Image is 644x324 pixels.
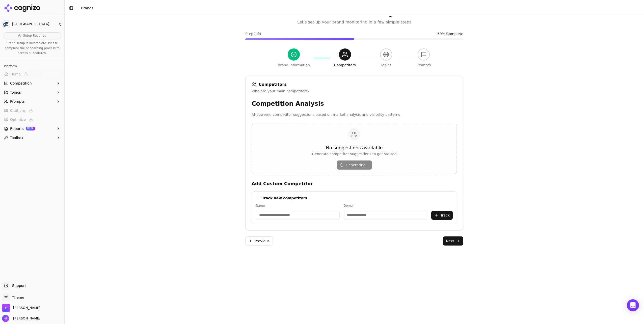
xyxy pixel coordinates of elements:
[10,135,23,140] span: Toolbox
[26,127,35,130] span: BETA
[344,204,427,208] label: Domain
[10,126,24,131] span: Reports
[13,306,40,310] span: Perrill
[443,236,463,246] button: Next
[23,34,46,38] span: Setup Required
[10,90,21,95] span: Topics
[2,125,62,133] button: ReportsBETA
[2,304,10,312] img: Perrill
[2,304,40,312] button: Open organization switcher
[2,315,40,322] button: Open user button
[10,295,24,300] span: Theme
[252,89,457,94] div: Who are your main competitors?
[245,236,273,246] button: Previous
[2,88,62,96] button: Topics
[262,196,307,201] h4: Track new competitors
[431,211,453,220] button: Track
[312,151,396,156] p: Generate competitor suggestions to get started
[252,112,457,118] p: AI-powered competitor suggestions based on market analysis and visibility patterns
[10,108,26,113] span: Citations
[2,20,10,28] img: Gold Coast Schools
[12,22,56,26] span: [GEOGRAPHIC_DATA]
[252,100,457,108] h3: Competition Analysis
[437,31,463,36] span: 50 % Complete
[2,97,62,105] button: Prompts
[245,31,261,36] span: Step 2 of 4
[10,117,26,122] span: Optimize
[3,41,61,56] p: Brand setup is incomplete. Please complete the onboarding process to access all features.
[2,315,9,322] img: Nate Tower
[2,79,62,87] button: Competition
[416,63,431,68] div: Prompts
[81,6,630,11] nav: breadcrumb
[11,316,40,321] span: [PERSON_NAME]
[10,72,21,77] span: Home
[245,19,463,25] p: Let's set up your brand monitoring in a few simple steps
[278,63,310,68] div: Brand Information
[10,99,25,104] span: Prompts
[2,62,62,70] div: Platform
[81,6,93,10] span: Brands
[10,283,26,288] span: Support
[10,81,32,86] span: Competition
[252,180,457,187] h4: Add Custom Competitor
[312,144,396,151] h5: No suggestions available
[381,63,392,68] div: Topics
[256,204,340,208] label: Name
[2,134,62,142] button: Toolbox
[252,82,457,87] div: Competitors
[627,299,639,311] div: Open Intercom Messenger
[334,63,356,68] div: Competitors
